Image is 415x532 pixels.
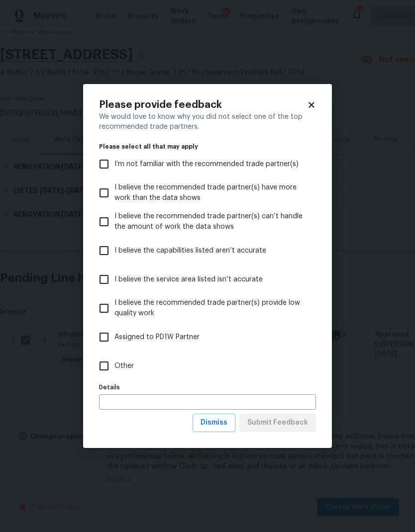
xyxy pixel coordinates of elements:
span: I believe the recommended trade partner(s) provide low quality work [114,298,308,319]
span: I believe the capabilities listed aren’t accurate [114,246,266,256]
h2: Please provide feedback [99,100,307,110]
legend: Please select all that may apply [99,144,316,150]
div: We would love to know why you did not select one of the top recommended trade partners. [99,112,316,132]
span: I’m not familiar with the recommended trade partner(s) [114,159,299,170]
span: I believe the recommended trade partner(s) have more work than the data shows [114,182,308,203]
span: I believe the service area listed isn’t accurate [114,274,263,285]
span: I believe the recommended trade partner(s) can’t handle the amount of work the data shows [114,211,308,232]
span: Assigned to PD1W Partner [114,332,200,343]
span: Other [114,361,134,371]
button: Dismiss [193,414,235,432]
span: Dismiss [201,417,227,429]
label: Details [99,384,316,390]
